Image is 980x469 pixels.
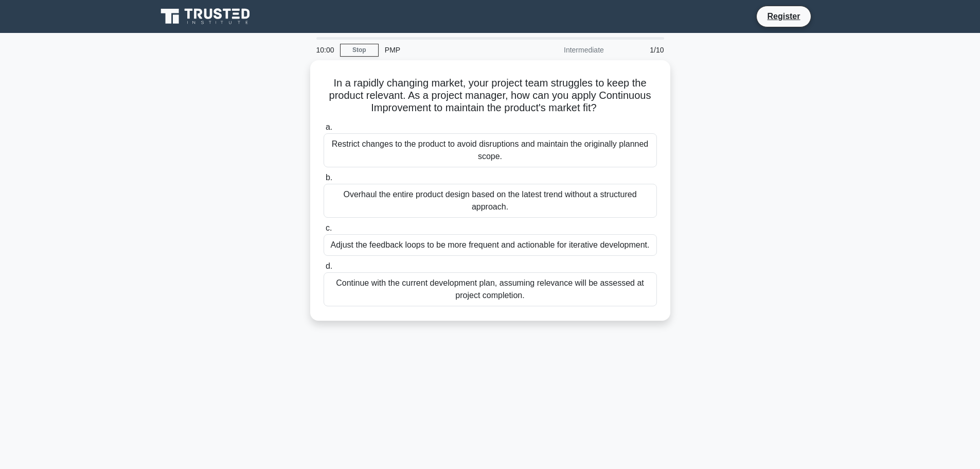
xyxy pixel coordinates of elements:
[610,40,670,60] div: 1/10
[324,133,657,167] div: Restrict changes to the product to avoid disruptions and maintain the originally planned scope.
[326,123,332,131] span: a.
[310,40,340,60] div: 10:00
[324,272,657,306] div: Continue with the current development plan, assuming relevance will be assessed at project comple...
[323,77,658,115] h5: In a rapidly changing market, your project team struggles to keep the product relevant. As a proj...
[340,44,379,57] a: Stop
[379,40,520,60] div: PMP
[324,184,657,218] div: Overhaul the entire product design based on the latest trend without a structured approach.
[326,262,332,270] span: d.
[326,173,332,182] span: b.
[520,40,610,60] div: Intermediate
[326,223,332,232] span: c.
[761,10,806,23] a: Register
[324,234,657,256] div: Adjust the feedback loops to be more frequent and actionable for iterative development.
